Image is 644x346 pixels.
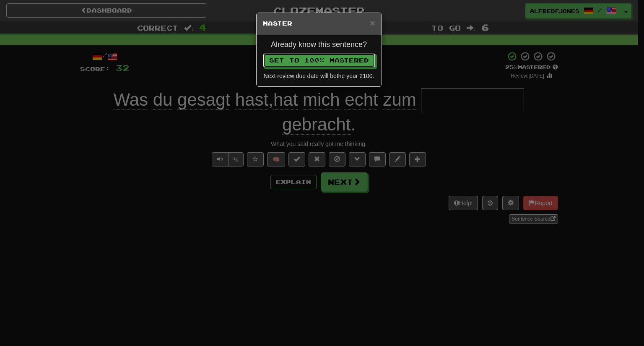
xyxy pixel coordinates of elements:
[263,19,375,28] h5: Master
[263,53,375,68] button: Set to 100% Mastered
[263,72,375,80] div: Next review due date will be the year 2100 .
[370,18,375,28] span: ×
[263,41,375,49] h4: Already know this sentence?
[370,18,375,27] button: Close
